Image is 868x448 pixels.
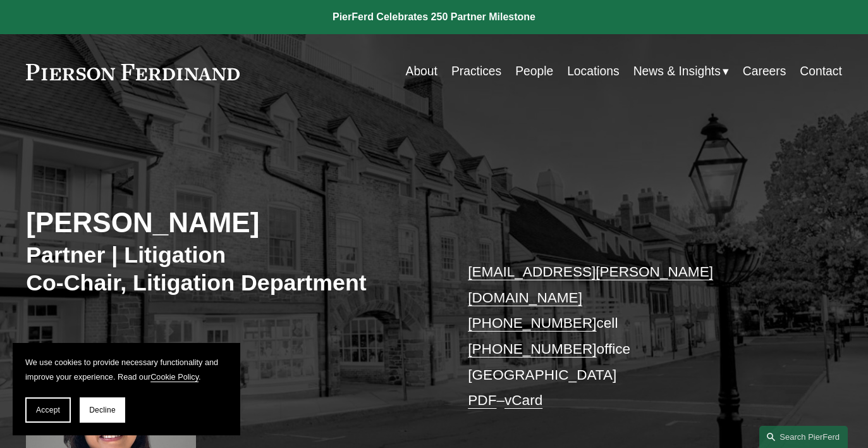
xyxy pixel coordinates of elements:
[468,264,713,306] a: [EMAIL_ADDRESS][PERSON_NAME][DOMAIN_NAME]
[759,426,848,448] a: Search this site
[13,343,240,435] section: Cookie banner
[406,59,437,84] a: About
[26,206,434,239] h2: [PERSON_NAME]
[80,397,125,423] button: Decline
[515,59,553,84] a: People
[468,341,596,357] a: [PHONE_NUMBER]
[468,392,496,408] a: PDF
[25,397,71,423] button: Accept
[800,59,841,84] a: Contact
[633,61,721,83] span: News & Insights
[743,59,786,84] a: Careers
[468,315,596,331] a: [PHONE_NUMBER]
[468,259,808,414] p: cell office [GEOGRAPHIC_DATA] –
[25,356,228,385] p: We use cookies to provide necessary functionality and improve your experience. Read our .
[150,373,199,382] a: Cookie Policy
[36,406,60,414] span: Accept
[26,241,434,297] h3: Partner | Litigation Co-Chair, Litigation Department
[567,59,620,84] a: Locations
[451,59,501,84] a: Practices
[633,59,729,84] a: folder dropdown
[89,406,116,414] span: Decline
[504,392,542,408] a: vCard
